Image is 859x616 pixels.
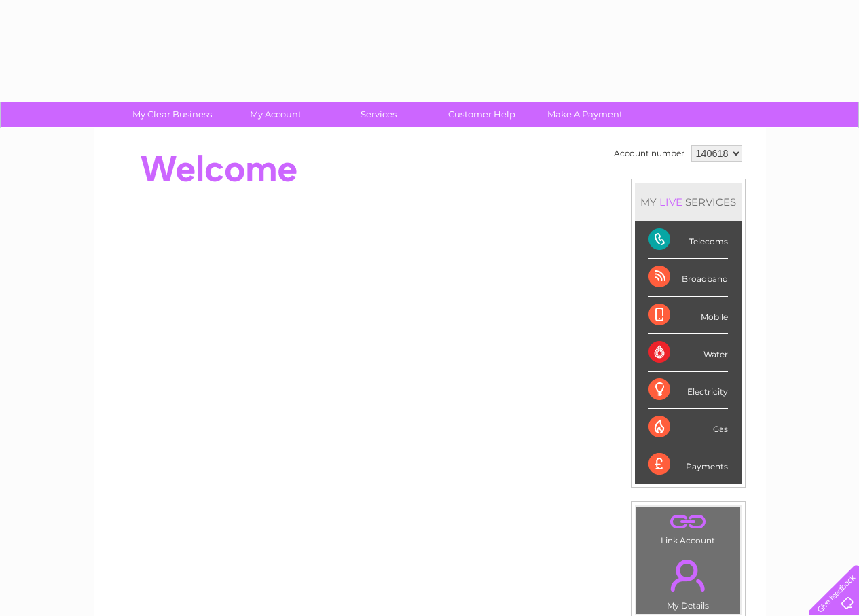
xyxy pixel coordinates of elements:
[648,297,728,334] div: Mobile
[648,221,728,259] div: Telecoms
[116,102,228,127] a: My Clear Business
[648,446,728,483] div: Payments
[323,102,435,127] a: Services
[657,196,685,209] div: LIVE
[529,102,641,127] a: Make A Payment
[219,102,331,127] a: My Account
[610,142,688,165] td: Account number
[635,183,742,221] div: MY SERVICES
[640,510,737,534] a: .
[426,102,538,127] a: Customer Help
[648,259,728,296] div: Broadband
[648,334,728,372] div: Water
[648,372,728,409] div: Electricity
[648,409,728,446] div: Gas
[636,548,741,615] td: My Details
[640,551,737,599] a: .
[636,506,741,549] td: Link Account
